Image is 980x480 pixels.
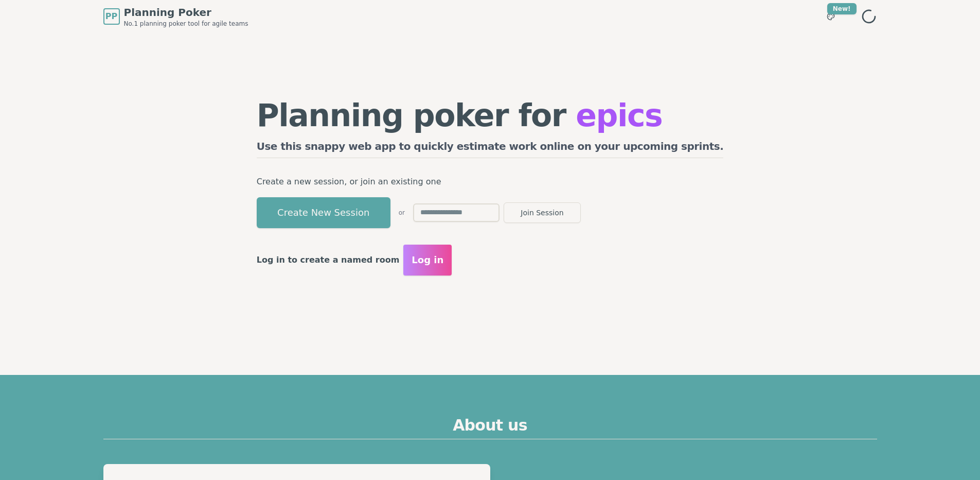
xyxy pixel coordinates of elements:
[124,5,248,20] span: Planning Poker
[822,7,840,26] button: New!
[105,10,117,23] span: PP
[257,175,724,189] p: Create a new session, or join an existing one
[257,100,724,131] h1: Planning poker for
[403,245,452,276] button: Log in
[103,5,248,28] a: PPPlanning PokerNo.1 planning poker tool for agile teams
[257,253,400,267] p: Log in to create a named room
[103,416,877,439] h2: About us
[504,202,581,223] button: Join Session
[257,197,390,228] button: Create New Session
[576,97,662,133] span: epics
[827,3,857,14] div: New!
[399,209,405,217] span: or
[412,253,443,267] span: Log in
[124,20,248,28] span: No.1 planning poker tool for agile teams
[257,139,724,158] h2: Use this snappy web app to quickly estimate work online on your upcoming sprints.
